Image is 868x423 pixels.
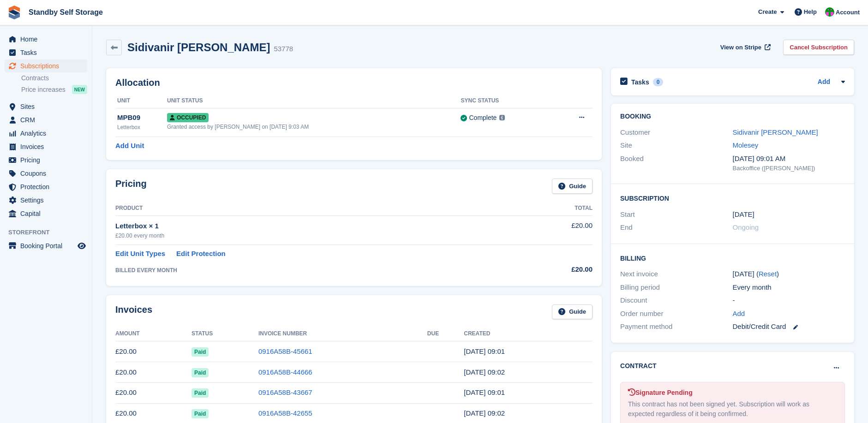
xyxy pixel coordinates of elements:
[258,368,312,376] a: 0916A58B-44666
[620,222,732,233] div: End
[21,74,87,83] a: Contracts
[20,239,76,252] span: Booking Portal
[733,269,845,280] div: [DATE] ( )
[836,8,860,17] span: Account
[20,154,76,167] span: Pricing
[5,207,87,220] a: menu
[620,209,732,220] div: Start
[620,282,732,293] div: Billing period
[5,127,87,140] a: menu
[127,41,270,54] h2: Sidivanir [PERSON_NAME]
[117,113,167,123] div: MPB09
[115,77,593,88] h2: Allocation
[620,140,732,151] div: Site
[20,140,76,153] span: Invoices
[115,232,515,240] div: £20.00 every month
[20,167,76,180] span: Coupons
[515,215,593,244] td: £20.00
[631,78,649,86] h2: Tasks
[733,309,745,319] a: Add
[733,209,754,220] time: 2024-09-17 00:00:00 UTC
[733,295,845,306] div: -
[167,113,209,122] span: Occupied
[620,113,845,120] h2: Booking
[464,347,505,355] time: 2025-08-17 08:01:47 UTC
[115,341,192,362] td: £20.00
[759,270,777,278] a: Reset
[5,33,87,46] a: menu
[115,179,147,194] h2: Pricing
[818,77,830,88] a: Add
[620,154,732,173] div: Booked
[733,154,845,164] div: [DATE] 09:01 AM
[628,388,837,398] div: Signature Pending
[720,43,761,52] span: View on Stripe
[115,327,192,341] th: Amount
[8,228,92,237] span: Storefront
[115,304,152,320] h2: Invoices
[20,33,76,46] span: Home
[20,100,76,113] span: Sites
[20,207,76,220] span: Capital
[804,7,817,17] span: Help
[20,113,76,126] span: CRM
[192,409,209,418] span: Paid
[21,85,66,94] span: Price increases
[5,167,87,180] a: menu
[5,100,87,113] a: menu
[167,123,461,131] div: Granted access by [PERSON_NAME] on [DATE] 9:03 AM
[258,327,427,341] th: Invoice Number
[76,240,87,251] a: Preview store
[258,388,312,396] a: 0916A58B-43667
[115,266,515,274] div: BILLED EVERY MONTH
[258,409,312,417] a: 0916A58B-42655
[717,40,772,55] a: View on Stripe
[552,304,593,320] a: Guide
[620,253,845,262] h2: Billing
[167,94,461,108] th: Unit Status
[758,7,777,17] span: Create
[115,201,515,216] th: Product
[5,140,87,153] a: menu
[515,264,593,275] div: £20.00
[620,322,732,332] div: Payment method
[5,46,87,59] a: menu
[25,5,107,20] a: Standby Self Storage
[620,193,845,203] h2: Subscription
[620,309,732,319] div: Order number
[733,141,759,149] a: Molesey
[464,368,505,376] time: 2025-07-17 08:02:23 UTC
[115,94,167,108] th: Unit
[7,6,21,19] img: stora-icon-8386f47178a22dfd0bd8f6a31ec36ba5ce8667c1dd55bd0f319d3a0aa187defe.svg
[72,85,87,94] div: NEW
[464,327,593,341] th: Created
[117,123,167,131] div: Letterbox
[5,180,87,193] a: menu
[464,409,505,417] time: 2025-05-17 08:02:01 UTC
[115,221,515,232] div: Letterbox × 1
[192,347,209,357] span: Paid
[515,201,593,216] th: Total
[628,399,837,419] div: This contract has not been signed yet. Subscription will work as expected regardless of it being ...
[733,223,759,231] span: Ongoing
[5,154,87,167] a: menu
[192,327,258,341] th: Status
[20,194,76,207] span: Settings
[258,347,312,355] a: 0916A58B-45661
[783,40,854,55] a: Cancel Subscription
[192,388,209,398] span: Paid
[21,84,87,95] a: Price increases NEW
[733,322,845,332] div: Debit/Credit Card
[461,94,552,108] th: Sync Status
[620,127,732,138] div: Customer
[115,141,144,151] a: Add Unit
[733,164,845,173] div: Backoffice ([PERSON_NAME])
[115,382,192,403] td: £20.00
[620,269,732,280] div: Next invoice
[464,388,505,396] time: 2025-06-17 08:01:52 UTC
[20,180,76,193] span: Protection
[274,44,293,54] div: 53778
[552,179,593,194] a: Guide
[5,239,87,252] a: menu
[5,194,87,207] a: menu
